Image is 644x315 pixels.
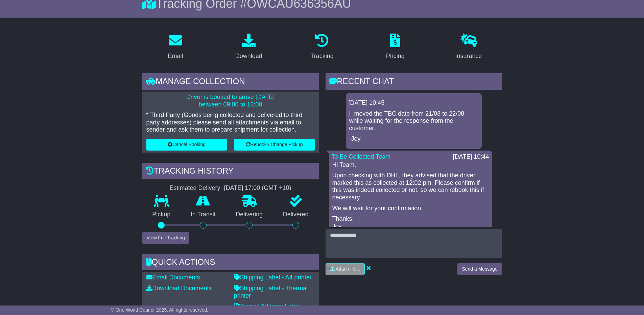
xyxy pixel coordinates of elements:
div: Quick Actions [142,254,319,272]
a: Download [231,31,267,63]
div: [DATE] 17:00 (GMT +10) [224,184,291,192]
p: Delivering [226,211,273,218]
p: I moved the TBC date from 21/08 to 22/08 while waiting for the response from the customer. [349,110,478,132]
button: Cancel Booking [146,139,227,151]
a: Tracking [306,31,338,63]
button: View Full Tracking [142,232,189,244]
a: Shipping Label - A4 printer [234,274,312,281]
p: In Transit [181,211,226,218]
button: Send a Message [457,263,502,275]
div: Tracking [310,52,333,61]
div: Download [235,52,262,61]
a: Pricing [382,31,409,63]
p: Hi Team, [332,161,488,169]
div: Manage collection [142,73,319,92]
div: Pricing [386,52,405,61]
p: -Joy [349,135,478,143]
p: * Third Party (Goods being collected and delivered to third party addresses) please send all atta... [146,112,315,134]
div: [DATE] 10:44 [453,153,489,161]
p: Delivered [273,211,319,218]
div: Tracking history [142,163,319,181]
a: Original Address Label [234,303,300,310]
span: © One World Courier 2025. All rights reserved. [111,307,209,313]
a: To Be Collected Team [332,153,391,160]
a: Email Documents [146,274,200,281]
div: Email [168,52,183,61]
p: Upon checking with DHL, they advised that the driver marked this as collected at 12:02 pm. Please... [332,172,488,201]
p: Driver is booked to arrive [DATE] between 09:00 to 16:00 [146,94,315,108]
a: Download Documents [146,285,212,292]
div: [DATE] 10:45 [349,99,479,107]
div: RECENT CHAT [326,73,502,92]
a: Email [163,31,187,63]
p: We will wait for your confirmation. [332,205,488,212]
button: Rebook / Change Pickup [234,139,315,151]
div: Insurance [455,52,482,61]
p: Thanks, Joy [332,215,488,230]
a: Insurance [451,31,486,63]
a: Shipping Label - Thermal printer [234,285,308,299]
p: Pickup [142,211,181,218]
div: Estimated Delivery - [142,184,319,192]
